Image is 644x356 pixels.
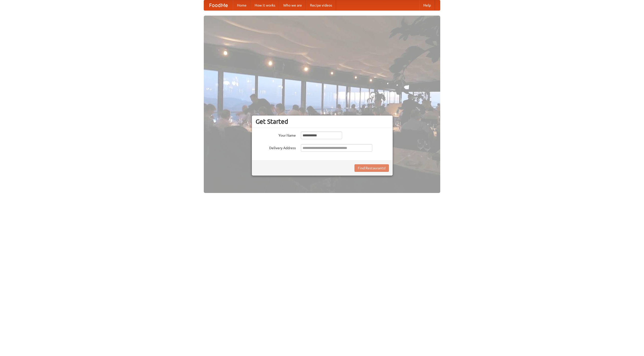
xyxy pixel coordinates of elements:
h3: Get Started [256,118,389,125]
a: FoodMe [204,0,233,10]
a: Home [233,0,251,10]
label: Your Name [256,132,296,138]
label: Delivery Address [256,144,296,150]
button: Find Restaurants! [354,164,389,172]
a: Who we are [279,0,306,10]
a: How it works [251,0,279,10]
a: Recipe videos [306,0,336,10]
a: Help [419,0,435,10]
